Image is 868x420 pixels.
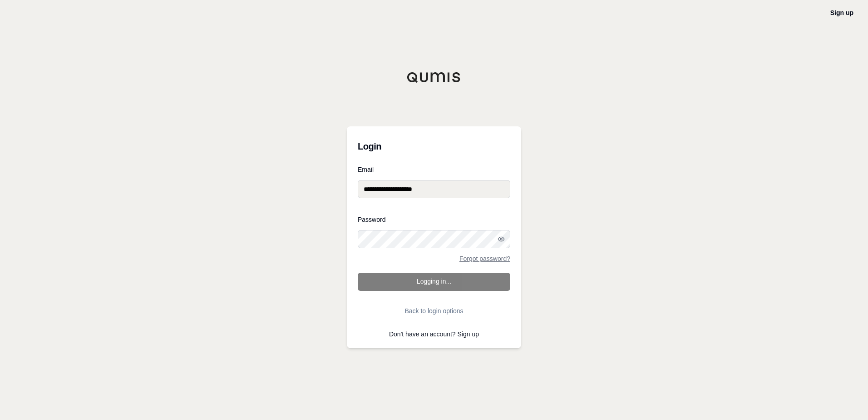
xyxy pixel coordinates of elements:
[358,216,510,223] label: Password
[358,137,510,155] h3: Login
[358,302,510,320] button: Back to login options
[458,330,479,338] a: Sign up
[407,72,461,83] img: Qumis
[358,331,510,337] p: Don't have an account?
[358,166,510,173] label: Email
[459,255,510,262] a: Forgot password?
[830,9,853,16] a: Sign up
